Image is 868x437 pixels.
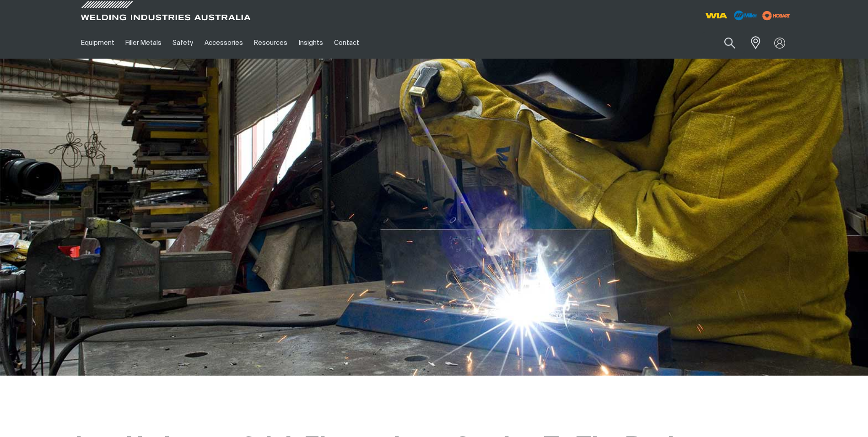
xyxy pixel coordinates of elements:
[199,27,248,59] a: Accessories
[167,27,199,59] a: Safety
[714,32,745,54] button: Search products
[760,9,793,22] img: miller
[293,27,328,59] a: Insights
[702,32,745,54] input: Product name or item number...
[75,27,614,59] nav: Main
[329,27,365,59] a: Contact
[75,27,120,59] a: Equipment
[248,27,293,59] a: Resources
[120,27,167,59] a: Filler Metals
